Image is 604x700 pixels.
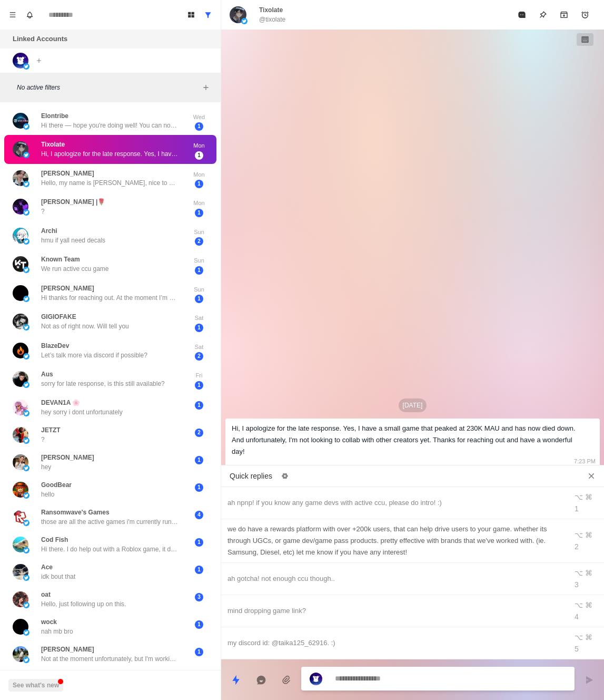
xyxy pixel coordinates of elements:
p: Hi there — hope you're doing well! You can now access original shares (Primary Market) of [PERSON... [41,121,178,130]
div: Hi, I apologize for the late response. Yes, I have a small game that peaked at 230K MAU and has n... [232,423,577,458]
img: picture [13,509,28,525]
span: 2 [195,237,203,246]
img: picture [23,382,29,388]
p: Sun [186,256,212,265]
img: picture [13,113,28,129]
button: Notifications [21,6,38,23]
p: Hello, my name is [PERSON_NAME], nice to meet you! I like to make friends of the opposite sex who... [41,178,178,188]
div: ⌥ ⌘ 2 [575,529,598,552]
span: 1 [195,295,203,303]
span: 1 [195,538,203,547]
span: 1 [195,266,203,275]
p: sorry for late response, is this still available? [41,379,165,388]
button: Pin [532,4,553,25]
button: Add filters [200,81,212,94]
img: picture [23,63,29,70]
div: we do have a rewards platform with over +200k users, that can help drive users to your game. whet... [227,523,561,558]
p: [PERSON_NAME] [41,169,94,178]
p: hmu if yall need decals [41,236,105,245]
p: [PERSON_NAME] [41,645,94,654]
p: Mon [186,141,212,150]
p: No active filters [17,83,200,92]
p: Wed [186,113,212,122]
button: Add account [33,54,45,67]
p: Hi, I apologize for the late response. Yes, I have a small game that peaked at 230K MAU and has n... [41,149,178,159]
img: picture [13,371,28,387]
button: Mark as read [511,4,532,25]
p: Sun [186,228,212,237]
p: Known Team [41,255,80,264]
img: picture [13,482,28,498]
p: oat [41,590,51,599]
p: hello [41,490,54,499]
p: those are all the active games i'm currently running [41,517,178,527]
div: ⌥ ⌘ 3 [575,567,598,590]
p: [DATE] [399,398,427,412]
p: Hello, just following up on this. [41,599,126,609]
span: 1 [195,381,203,390]
img: picture [23,575,29,581]
p: Cod Fish [41,535,68,545]
button: Menu [4,6,21,23]
div: my discord id: @taika125_62916. :) [227,637,561,649]
button: Edit quick replies [276,468,293,484]
img: picture [23,324,29,330]
p: Sun [186,285,212,294]
p: [PERSON_NAME] |🌹 [41,197,105,207]
button: Add media [276,669,297,691]
img: picture [23,492,29,499]
img: picture [23,629,29,636]
span: 1 [195,483,203,492]
button: Archive [553,4,575,25]
img: picture [13,53,28,69]
img: picture [23,547,29,553]
p: Mon [186,199,212,208]
p: Not as of right now. Will tell you [41,322,129,331]
p: hey sorry i dont unfortunately [41,407,123,417]
img: picture [23,209,29,216]
span: 1 [195,324,203,332]
p: Sat [186,343,212,352]
img: picture [23,353,29,359]
span: 3 [195,593,203,601]
img: picture [23,602,29,608]
button: Show all conversations [200,6,216,23]
p: Archi [41,226,57,236]
p: We run active ccu game [41,264,109,274]
p: Sat [186,314,212,323]
p: Not at the moment unfortunately, but I'm working on projects constantly and eventually will. Let'... [41,654,178,664]
span: 2 [195,352,203,361]
img: picture [13,400,28,415]
p: Tixolate [259,5,283,15]
span: 1 [195,122,203,131]
p: GIGIOFAKE [41,312,76,322]
p: idk bout that [41,572,75,581]
p: Ransomwave's Games [41,508,110,517]
img: picture [23,267,29,273]
img: picture [241,18,247,24]
p: hey [41,462,51,472]
p: @tixolate [259,15,285,24]
p: [PERSON_NAME] [41,453,94,462]
img: picture [13,228,28,244]
img: picture [13,564,28,580]
img: picture [13,170,28,186]
span: 1 [195,401,203,410]
p: Ace [41,562,53,572]
img: picture [230,6,246,23]
div: ⌥ ⌘ 5 [575,631,598,655]
span: 1 [195,456,203,464]
span: 4 [195,511,203,519]
p: ? [41,435,45,444]
p: 7:23 PM [574,455,596,467]
img: picture [13,537,28,552]
p: nah mb bro [41,627,73,636]
p: Linked Accounts [13,34,67,44]
p: DEVAN1A 🌸 [41,398,80,407]
p: Hi thanks for reaching out. At the moment I’m on a break and don’t have any active game running, ... [41,293,178,303]
img: picture [13,454,28,470]
div: ah gotcha! not enough ccu though.. [227,573,561,585]
span: 2 [195,429,203,437]
img: picture [13,619,28,635]
button: Close quick replies [583,468,600,484]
